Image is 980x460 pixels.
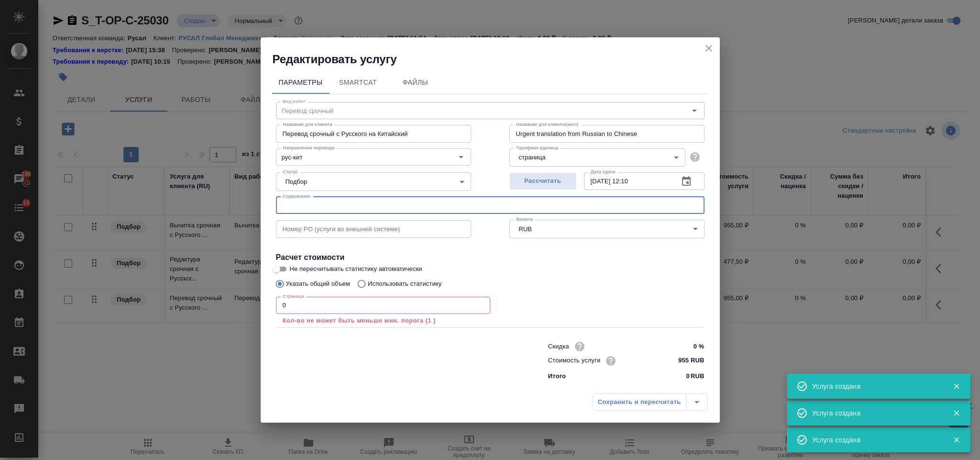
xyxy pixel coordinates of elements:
button: Рассчитать [509,172,576,190]
button: Подбор [283,178,310,186]
button: close [702,41,716,56]
p: Скидка [548,342,569,351]
span: Не пересчитывать статистику автоматически [290,264,422,274]
div: split button [593,393,708,411]
p: RUB [691,371,705,381]
p: Итого [548,371,566,381]
button: Open [454,150,468,164]
button: страница [516,153,549,161]
span: Файлы [393,77,439,89]
button: Закрыть [947,409,966,417]
div: страница [509,148,685,167]
span: SmartCat [335,77,381,89]
input: ✎ Введи что-нибудь [668,354,704,368]
input: ✎ Введи что-нибудь [668,339,704,353]
p: Стоимость услуги [548,356,601,365]
span: Рассчитать [515,176,571,187]
p: Использовать статистику [368,279,442,289]
div: Услуга создана [812,381,938,391]
div: Услуга создана [812,408,938,418]
p: 0 [686,371,690,381]
div: RUB [509,220,705,238]
h4: Расчет стоимости [276,252,705,263]
p: Указать общий объем [286,279,350,289]
h2: Редактировать услугу [273,52,720,67]
div: Услуга создана [812,435,938,445]
p: Кол-во не может быть меньше мин. порога (1 ) [283,316,484,325]
button: Закрыть [947,382,966,391]
button: RUB [516,225,535,233]
button: Закрыть [947,436,966,444]
span: Параметры [278,77,324,89]
div: Подбор [276,172,471,191]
